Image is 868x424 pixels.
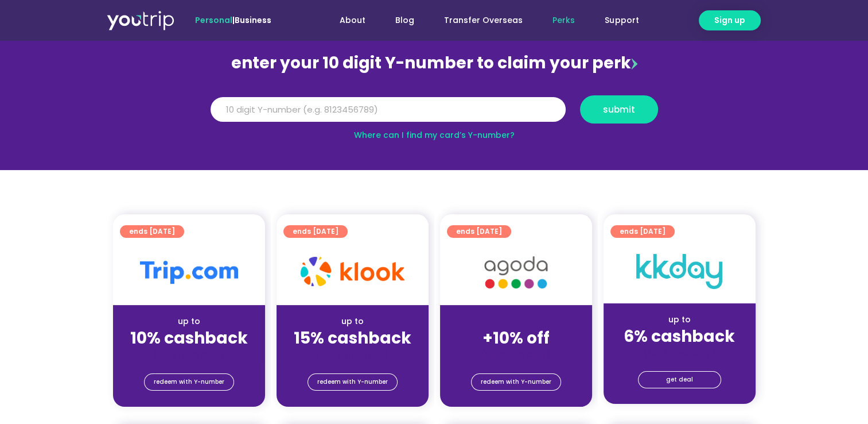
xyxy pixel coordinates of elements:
a: About [325,10,380,31]
strong: 6% cashback [624,325,735,348]
a: Transfer Overseas [429,10,538,31]
form: Y Number [211,95,658,132]
span: up to [505,315,527,327]
a: redeem with Y-number [308,373,398,391]
input: 10 digit Y-number (e.g. 8123456789) [211,97,566,122]
a: Perks [538,10,590,31]
div: (for stays only) [122,349,256,361]
span: redeem with Y-number [154,374,224,390]
span: | [195,14,271,26]
nav: Menu [302,10,653,31]
a: ends [DATE] [447,225,511,238]
div: up to [122,315,256,327]
span: ends [DATE] [620,225,665,238]
button: submit [580,95,658,124]
strong: 10% cashback [130,327,248,349]
a: Blog [380,10,429,31]
a: ends [DATE] [610,225,675,238]
a: Where can I find my card’s Y-number? [354,129,515,141]
a: redeem with Y-number [471,373,561,391]
a: Business [235,14,271,26]
span: ends [DATE] [129,225,175,238]
span: Sign up [714,14,745,26]
strong: +10% off [482,327,550,349]
span: get deal [666,372,693,388]
div: (for stays only) [449,349,583,361]
span: ends [DATE] [293,225,338,238]
a: Support [590,10,653,31]
span: submit [603,105,635,114]
div: up to [613,314,746,326]
span: redeem with Y-number [481,374,551,390]
div: enter your 10 digit Y-number to claim your perk [205,48,664,78]
div: (for stays only) [613,347,746,359]
span: redeem with Y-number [317,374,388,390]
a: redeem with Y-number [144,373,234,391]
span: Personal [195,14,232,26]
div: (for stays only) [286,349,419,361]
div: up to [286,315,419,327]
a: get deal [638,371,721,388]
a: ends [DATE] [283,225,348,238]
a: Sign up [699,10,761,30]
span: ends [DATE] [456,225,502,238]
a: ends [DATE] [120,225,184,238]
strong: 15% cashback [294,327,411,349]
